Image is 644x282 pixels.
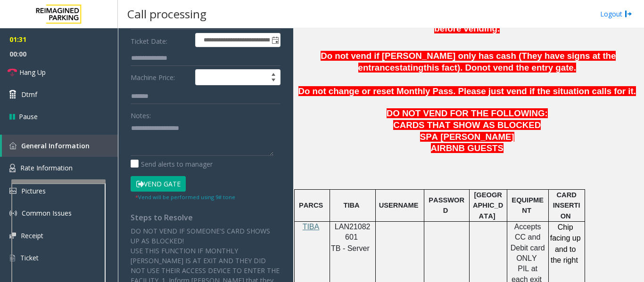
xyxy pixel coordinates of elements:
[344,201,360,209] span: TIBA
[431,143,504,153] span: AIRBNB GUESTS
[512,196,544,214] span: EQUIPMENT
[423,63,477,73] span: this fact). Do
[477,63,576,73] span: not vend the entry gate.
[2,135,118,157] a: General Information
[553,191,580,220] span: CARD INSERTION
[9,164,16,172] img: 'icon'
[625,9,632,19] img: logout
[9,233,16,239] img: 'icon'
[9,209,17,217] img: 'icon'
[395,63,423,73] span: stating
[270,33,280,47] span: Toggle popup
[131,226,270,245] span: DO NOT VEND IF SOMEONE'S CARD SHOWS UP AS BLOCKED!
[267,77,280,85] span: Decrease value
[429,196,464,214] span: PASSWORD
[131,159,213,169] label: Send alerts to manager
[387,108,548,118] span: DO NOT VEND FOR THE FOLLOWING:
[19,67,46,77] span: Hang Up
[420,132,514,142] span: SPA [PERSON_NAME]
[20,163,73,172] span: Rate Information
[9,188,17,194] img: 'icon'
[135,193,235,201] small: Vend will be performed using 9# tone
[131,213,281,222] h4: Steps to Resolve
[131,107,151,121] label: Notes:
[9,254,16,262] img: 'icon'
[123,2,211,25] h3: Call processing
[9,142,17,149] img: 'icon'
[128,69,193,85] label: Machine Price:
[379,201,419,209] span: USERNAME
[128,33,193,47] label: Ticket Date:
[21,141,90,150] span: General Information
[298,86,636,96] span: Do not change or reset Monthly Pass. Please just vend if the situation calls for it.
[131,176,186,192] button: Vend Gate
[393,120,541,130] span: CARDS THAT SHOW AS BLOCKED
[331,244,370,252] span: TB - Server
[473,191,503,220] span: [GEOGRAPHIC_DATA]
[267,70,280,77] span: Increase value
[21,89,37,99] span: Dtmf
[19,112,38,121] span: Pause
[303,223,320,231] a: TIBA
[550,223,581,264] span: Chip facing up and to the right
[299,201,323,209] span: PARCS
[600,9,632,19] a: Logout
[303,223,320,231] span: TIBA
[321,51,616,73] span: Do not vend if [PERSON_NAME] only has cash (They have signs at the entrance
